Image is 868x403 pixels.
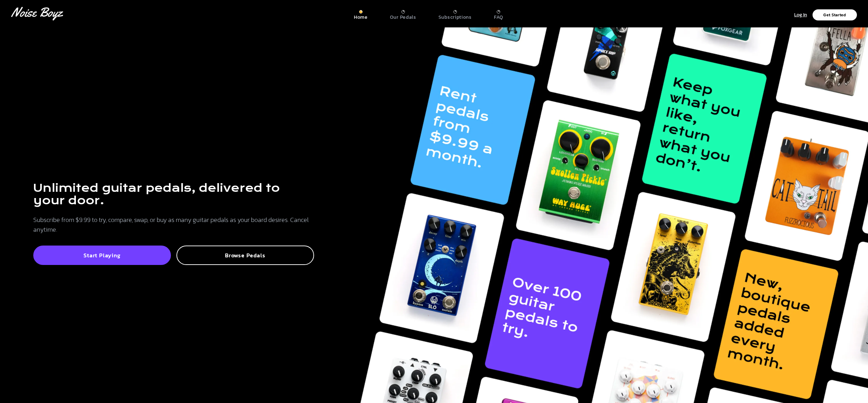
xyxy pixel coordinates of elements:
[33,215,314,234] p: Subscribe from $9.99 to try, compare, swap, or buy as many guitar pedals as your board desires. C...
[184,252,306,259] p: Browse Pedals
[354,7,368,20] a: Home
[390,14,416,20] p: Our Pedals
[494,14,503,20] p: FAQ
[794,11,807,19] p: Log In
[33,182,314,207] h1: Unlimited guitar pedals, delivered to your door.
[41,252,163,259] p: Start Playing
[823,13,846,17] p: Get Started
[390,7,416,20] a: Our Pedals
[354,14,368,20] p: Home
[439,14,472,20] p: Subscriptions
[813,9,857,20] button: Get Started
[494,7,503,20] a: FAQ
[439,7,472,20] a: Subscriptions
